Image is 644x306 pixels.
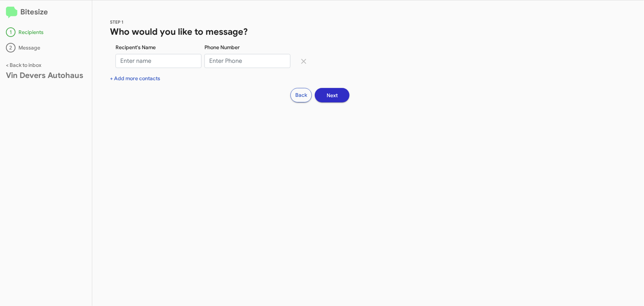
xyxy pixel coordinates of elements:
[327,89,338,102] span: Next
[6,72,86,79] div: Vin Devers Autohaus
[315,88,349,102] button: Next
[204,44,240,51] label: Phone Number
[6,43,16,52] div: 2
[6,6,86,18] h2: Bitesize
[116,44,156,51] label: Recipent's Name
[110,75,626,82] div: + Add more contacts
[6,27,86,37] div: Recipients
[6,27,16,37] div: 1
[110,19,124,25] span: STEP 1
[204,54,290,68] input: Enter Phone
[290,88,312,102] button: Back
[6,7,17,18] img: logo-minimal.svg
[6,62,41,68] a: < Back to inbox
[6,43,86,52] div: Message
[116,54,202,68] input: Enter name
[110,26,626,38] h1: Who would you like to message?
